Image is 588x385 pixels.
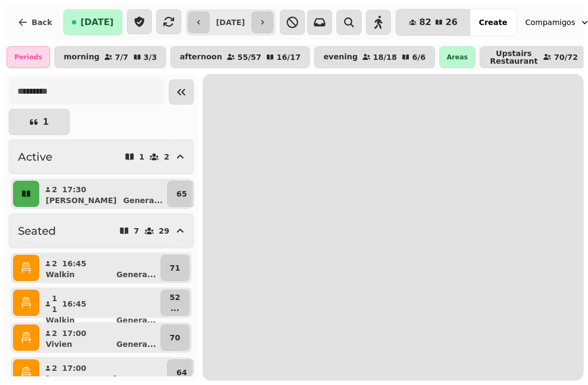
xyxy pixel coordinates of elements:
[64,53,100,62] p: morning
[117,339,156,350] p: Genera ...
[123,195,163,206] p: Genera ...
[18,149,52,164] h2: Active
[54,46,166,68] button: morning7/73/3
[180,53,222,62] p: afternoon
[9,139,194,174] button: Active12
[445,18,457,27] span: 26
[46,315,75,326] p: Walkin
[51,363,58,374] p: 2
[167,181,196,207] button: 65
[439,46,475,68] div: Areas
[237,53,261,61] p: 55 / 57
[134,227,139,235] p: 7
[144,53,157,61] p: 3 / 3
[525,17,575,28] span: Compamigos
[46,269,75,280] p: Walkin
[41,290,158,316] button: 1116:45WalkinGenera...
[161,290,189,316] button: 52...
[62,184,87,195] p: 17:30
[62,298,87,309] p: 16:45
[51,258,58,269] p: 2
[169,80,194,105] button: Collapse sidebar
[161,325,189,351] button: 70
[9,9,61,35] button: Back
[115,53,128,61] p: 7 / 7
[51,293,58,315] p: 11
[123,374,163,384] p: Genera ...
[412,53,426,61] p: 6 / 6
[46,339,72,350] p: Vivien
[51,328,58,339] p: 2
[159,227,169,235] p: 29
[419,18,431,27] span: 82
[9,109,70,135] button: 1
[63,9,122,35] button: [DATE]
[554,53,578,61] p: 70 / 72
[161,255,189,281] button: 71
[81,18,114,27] span: [DATE]
[62,363,87,374] p: 17:00
[117,269,156,280] p: Genera ...
[18,223,56,239] h2: Seated
[170,292,180,303] p: 52
[277,53,301,61] p: 16 / 17
[373,53,397,61] p: 18 / 18
[9,213,194,248] button: Seated729
[170,303,180,314] p: ...
[62,258,87,269] p: 16:45
[32,19,52,26] span: Back
[41,181,165,207] button: 217:30[PERSON_NAME]Genera...
[323,53,358,62] p: evening
[164,153,169,161] p: 2
[170,332,180,343] p: 70
[170,262,180,273] p: 71
[176,367,187,378] p: 64
[479,19,507,26] span: Create
[314,46,435,68] button: evening18/186/6
[117,315,156,326] p: Genera ...
[470,9,516,35] button: Create
[139,153,145,161] p: 1
[42,118,48,126] p: 1
[46,195,117,206] p: [PERSON_NAME]
[7,46,50,68] div: Periods
[176,188,187,199] p: 65
[51,184,58,195] p: 2
[170,46,310,68] button: afternoon55/5716/17
[46,374,117,384] p: [PERSON_NAME]
[62,328,87,339] p: 17:00
[489,50,538,65] p: Upstairs Restaurant
[41,325,158,351] button: 217:00VivienGenera...
[396,9,471,35] button: 8226
[41,255,158,281] button: 216:45WalkinGenera...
